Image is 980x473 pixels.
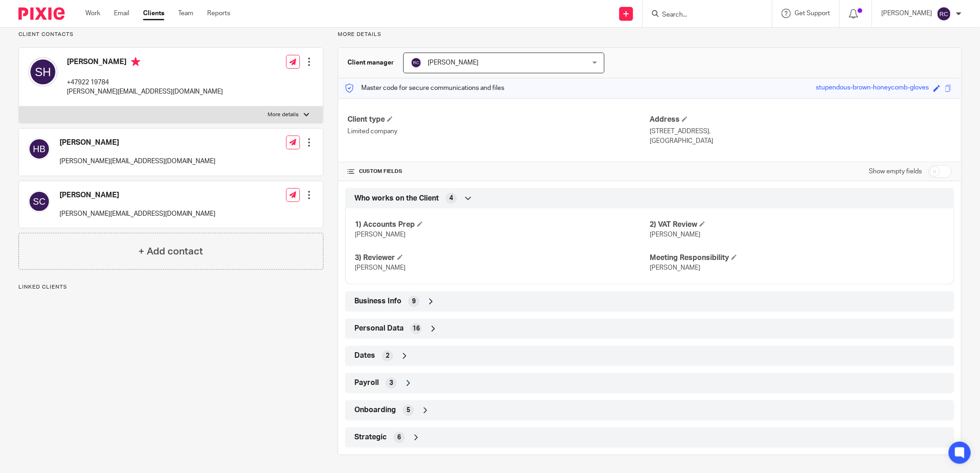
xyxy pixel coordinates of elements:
[131,57,140,66] i: Primary
[143,9,164,18] a: Clients
[355,220,650,230] h4: 1) Accounts Prep
[178,9,193,18] a: Team
[347,58,394,67] h3: Client manager
[347,127,650,136] p: Limited company
[18,31,323,38] p: Client contacts
[18,284,323,291] p: Linked clients
[28,57,58,87] img: svg%3E
[28,138,50,160] img: svg%3E
[881,9,932,18] p: [PERSON_NAME]
[412,324,420,333] span: 16
[650,136,952,146] p: [GEOGRAPHIC_DATA]
[354,378,379,388] span: Payroll
[114,9,129,18] a: Email
[354,324,404,333] span: Personal Data
[354,432,387,442] span: Strategic
[18,7,65,20] img: Pixie
[816,83,929,94] div: stupendous-brown-honeycomb-gloves
[795,10,830,17] span: Get Support
[355,253,650,263] h4: 3) Reviewer
[397,433,401,442] span: 6
[67,87,223,96] p: [PERSON_NAME][EMAIL_ADDRESS][DOMAIN_NAME]
[869,167,922,176] label: Show empty fields
[268,111,299,118] p: More details
[60,138,215,148] h4: [PERSON_NAME]
[60,209,215,219] p: [PERSON_NAME][EMAIL_ADDRESS][DOMAIN_NAME]
[28,190,50,213] img: svg%3E
[937,6,951,21] img: svg%3E
[650,231,700,238] span: [PERSON_NAME]
[389,378,393,388] span: 3
[67,57,223,69] h4: [PERSON_NAME]
[354,194,439,203] span: Who works on the Client
[347,115,650,124] h4: Client type
[406,406,410,415] span: 5
[85,9,100,18] a: Work
[67,78,223,87] p: +47922 19784
[354,405,396,415] span: Onboarding
[355,231,406,238] span: [PERSON_NAME]
[60,190,215,200] h4: [PERSON_NAME]
[386,351,389,361] span: 2
[345,83,504,93] p: Master code for secure communications and files
[428,59,478,66] span: [PERSON_NAME]
[411,57,422,68] img: svg%3E
[138,244,203,259] h4: + Add contact
[650,253,944,263] h4: Meeting Responsibility
[412,297,416,306] span: 9
[338,31,962,38] p: More details
[354,351,375,361] span: Dates
[650,115,952,124] h4: Address
[207,9,230,18] a: Reports
[661,11,744,19] input: Search
[449,194,453,203] span: 4
[355,265,406,271] span: [PERSON_NAME]
[347,168,650,175] h4: CUSTOM FIELDS
[650,127,952,136] p: [STREET_ADDRESS],
[60,157,215,166] p: [PERSON_NAME][EMAIL_ADDRESS][DOMAIN_NAME]
[650,220,944,230] h4: 2) VAT Review
[650,265,700,271] span: [PERSON_NAME]
[354,296,401,306] span: Business Info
